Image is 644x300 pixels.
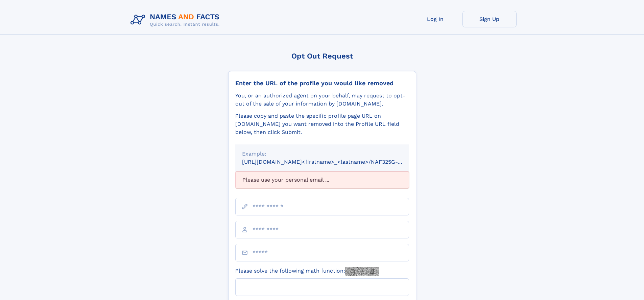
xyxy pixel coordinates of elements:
div: Opt Out Request [228,52,416,60]
a: Sign Up [462,11,517,27]
div: Example: [242,150,402,158]
label: Please solve the following math function: [235,267,379,276]
div: Enter the URL of the profile you would like removed [235,79,409,87]
div: Please use your personal email ... [235,171,409,188]
a: Log In [408,11,462,27]
div: Please copy and paste the specific profile page URL on [DOMAIN_NAME] you want removed into the Pr... [235,112,409,136]
img: Logo Names and Facts [128,11,225,29]
small: [URL][DOMAIN_NAME]<firstname>_<lastname>/NAF325G-xxxxxxxx [242,159,422,165]
div: You, or an authorized agent on your behalf, may request to opt-out of the sale of your informatio... [235,92,409,108]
